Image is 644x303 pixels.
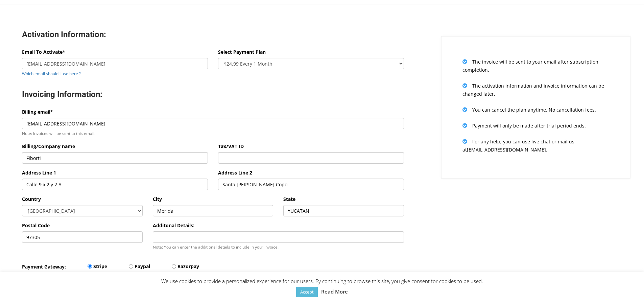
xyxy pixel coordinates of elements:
[462,137,609,154] p: For any help, you can use live chat or mail us at [EMAIL_ADDRESS][DOMAIN_NAME] .
[153,222,194,230] label: Additonal Details:
[22,71,81,76] a: Which email should I use here ?
[22,89,404,100] h3: Invoicing Information:
[462,106,609,114] p: You can cancel the plan anytime. No cancellation fees.
[161,278,483,295] span: We use cookies to provide a personalized experience for our users. By continuing to browse this s...
[93,262,107,271] label: Stripe
[22,29,404,40] h3: Activation Information:
[22,142,75,150] label: Billing/Company name
[610,271,644,303] div: Widget de chat
[22,222,50,230] label: Postal Code
[218,142,244,150] label: Tax/VAT ID
[153,195,162,203] label: City
[462,57,609,74] p: The invoice will be sent to your email after subscription completion.
[22,108,53,116] label: Billing email*
[462,81,609,98] p: The activation information and invoice information can be changed later.
[22,169,56,177] label: Address Line 1
[218,48,266,56] label: Select Payment Plan
[321,287,348,296] a: Read More
[177,262,199,271] label: Razorpay
[135,262,150,271] label: Paypal
[22,131,95,136] small: Note: Invoices will be sent to this email.
[610,271,644,303] iframe: Chat Widget
[153,244,279,250] small: Note: You can enter the additional details to include in your invoice.
[283,195,295,203] label: State
[22,48,65,56] label: Email To Activate*
[22,263,66,271] label: Payment Gateway:
[218,169,252,177] label: Address Line 2
[462,121,609,130] p: Payment will only be made after trial period ends.
[22,195,41,203] label: Country
[22,58,208,69] input: Enter email
[296,287,318,297] a: Accept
